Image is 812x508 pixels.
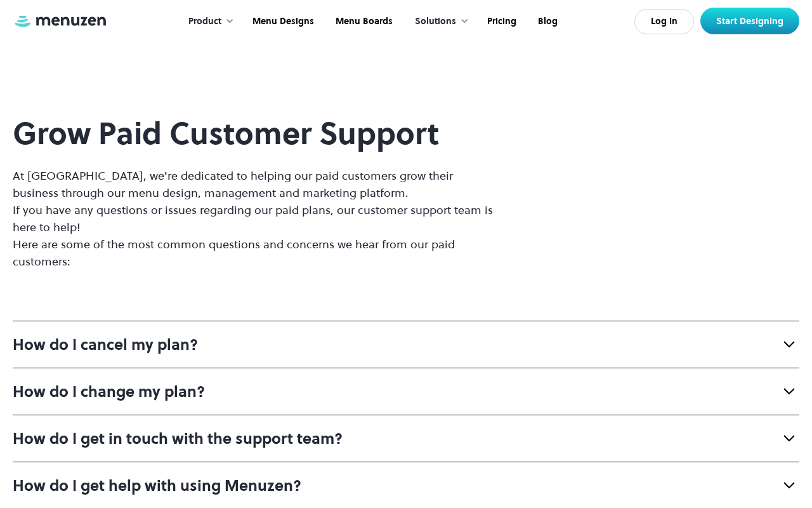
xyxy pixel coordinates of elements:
h2: Grow Paid Customer Support [13,116,500,152]
div: How do I get help with using Menuzen? [13,475,301,496]
a: Menu Designs [240,2,324,41]
div: Solutions [415,15,456,29]
div: How do I get in touch with the support team? [13,428,343,449]
p: At [GEOGRAPHIC_DATA], we're dedicated to helping our paid customers grow their business through o... [13,167,500,270]
div: Product [176,2,240,41]
a: Start Designing [700,8,799,34]
div: Solutions [402,2,475,41]
div: How do I change my plan? [13,381,205,402]
div: Product [188,15,221,29]
a: Menu Boards [324,2,402,41]
div: How do I cancel my plan? [13,334,198,355]
a: Pricing [475,2,526,41]
a: Log In [634,9,694,34]
a: Blog [526,2,567,41]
